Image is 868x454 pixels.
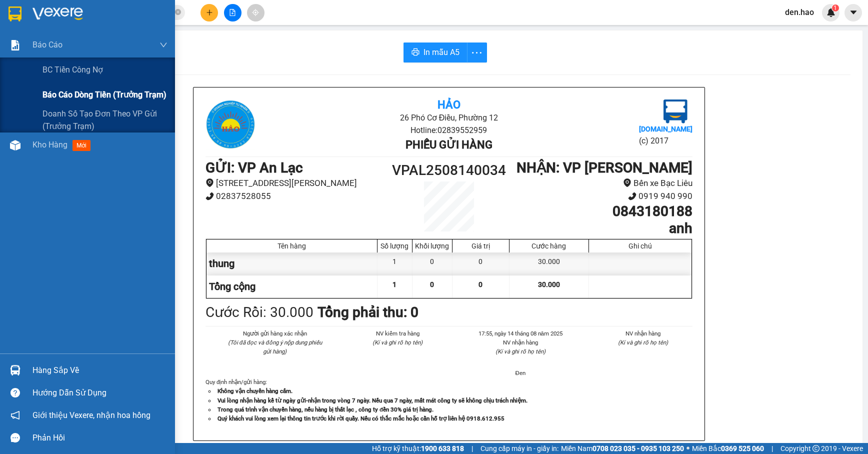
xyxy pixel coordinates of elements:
[392,280,396,288] span: 1
[205,189,388,203] li: 02837528055
[480,443,558,454] span: Cung cấp máy in - giấy in:
[594,329,693,338] li: NV nhận hàng
[10,388,20,397] span: question-circle
[412,252,452,275] div: 0
[32,38,62,51] span: Báo cáo
[42,88,166,101] span: Báo cáo dòng tiền (trưởng trạm)
[32,409,150,421] span: Giới thiệu Vexere, nhận hoa hồng
[229,9,236,16] span: file-add
[205,159,303,176] b: GỬI : VP An Lạc
[538,280,560,288] span: 30.000
[826,8,835,17] img: icon-new-feature
[623,178,631,187] span: environment
[561,443,684,454] span: Miền Nam
[224,4,241,21] button: file-add
[12,72,110,89] b: GỬI : VP An Lạc
[175,9,181,15] span: close-circle
[777,6,822,18] span: den.hao
[686,446,689,450] span: ⚪️
[217,415,504,422] strong: Quý khách vui lòng xem lại thông tin trước khi rời quầy. Nếu có thắc mắc hoặc cần hỗ trợ liên hệ ...
[32,430,167,445] div: Phản hồi
[12,12,62,62] img: logo.jpg
[832,4,839,11] sup: 1
[618,339,668,346] i: (Kí và ghi rõ họ tên)
[372,339,422,346] i: (Kí và ghi rõ họ tên)
[455,242,506,250] div: Giá trị
[8,6,21,21] img: logo-vxr
[467,46,486,59] span: more
[10,410,20,420] span: notification
[209,280,255,292] span: Tổng cộng
[72,140,90,151] span: mới
[93,37,418,49] li: Hotline: 02839552959
[478,280,482,288] span: 0
[509,252,589,275] div: 30.000
[205,99,255,149] img: logo.jpg
[663,99,687,123] img: logo.jpg
[209,242,374,250] div: Tên hàng
[32,385,167,400] div: Hướng dẫn sử dụng
[388,159,510,181] h1: VPAL2508140034
[510,189,692,203] li: 0919 940 990
[228,339,322,355] i: (Tôi đã đọc và đồng ý nộp dung phiếu gửi hàng)
[771,443,773,454] span: |
[471,443,473,454] span: |
[205,176,388,190] li: [STREET_ADDRESS][PERSON_NAME]
[205,377,692,422] div: Quy định nhận/gửi hàng :
[471,338,570,347] li: NV nhận hàng
[317,304,418,320] b: Tổng phải thu: 0
[411,48,419,57] span: printer
[639,134,692,147] li: (c) 2017
[844,4,862,21] button: caret-down
[10,365,20,375] img: warehouse-icon
[849,8,858,17] span: caret-down
[592,444,684,452] strong: 0708 023 035 - 0935 103 250
[812,445,819,452] span: copyright
[377,252,412,275] div: 1
[692,443,764,454] span: Miền Bắc
[452,252,509,275] div: 0
[628,192,636,200] span: phone
[206,252,377,275] div: thung
[833,4,837,11] span: 1
[510,220,692,237] h1: anh
[286,124,611,136] li: Hotline: 02839552959
[93,24,418,37] li: 26 Phó Cơ Điều, Phường 12
[10,40,20,50] img: solution-icon
[430,280,434,288] span: 0
[721,444,764,452] strong: 0369 525 060
[159,41,167,49] span: down
[512,242,586,250] div: Cước hàng
[205,301,313,323] div: Cước Rồi : 30.000
[467,42,487,62] button: more
[423,46,459,58] span: In mẫu A5
[591,242,689,250] div: Ghi chú
[217,387,292,394] strong: Không vận chuyển hàng cấm.
[415,242,449,250] div: Khối lượng
[639,125,692,133] b: [DOMAIN_NAME]
[10,433,20,442] span: message
[42,107,167,132] span: Doanh số tạo đơn theo VP gửi (trưởng trạm)
[403,42,467,62] button: printerIn mẫu A5
[405,138,492,151] b: Phiếu gửi hàng
[510,203,692,220] h1: 0843180188
[200,4,218,21] button: plus
[42,63,103,76] span: BC tiền công nợ
[175,8,181,17] span: close-circle
[205,192,214,200] span: phone
[247,4,264,21] button: aim
[217,397,527,404] strong: Vui lòng nhận hàng kể từ ngày gửi-nhận trong vòng 7 ngày. Nếu qua 7 ngày, mất mát công ty sẽ khôn...
[252,9,259,16] span: aim
[225,329,324,338] li: Người gửi hàng xác nhận
[380,242,409,250] div: Số lượng
[32,363,167,378] div: Hàng sắp về
[471,329,570,338] li: 17:55, ngày 14 tháng 08 năm 2025
[372,443,464,454] span: Hỗ trợ kỹ thuật:
[421,444,464,452] strong: 1900 633 818
[32,140,67,149] span: Kho hàng
[437,98,460,111] b: Hảo
[286,111,611,124] li: 26 Phó Cơ Điều, Phường 12
[205,178,214,187] span: environment
[348,329,447,338] li: NV kiểm tra hàng
[516,159,692,176] b: NHẬN : VP [PERSON_NAME]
